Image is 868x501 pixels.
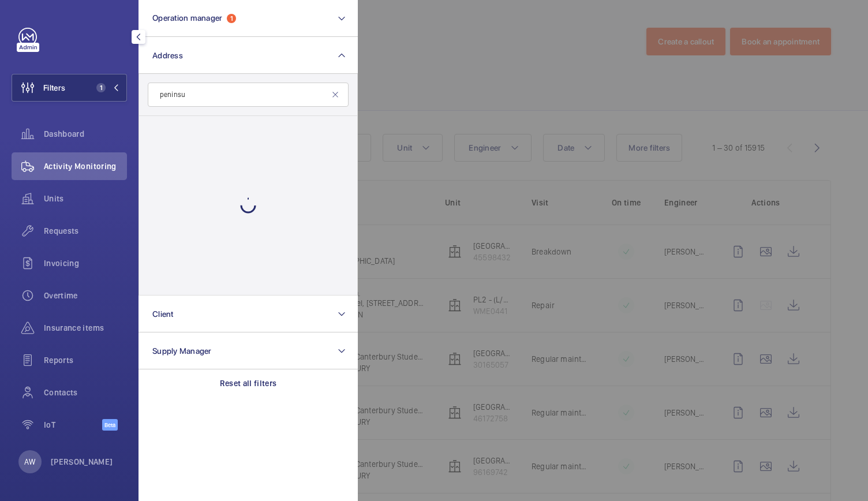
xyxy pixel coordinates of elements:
p: [PERSON_NAME] [51,456,113,468]
span: Overtime [44,290,127,301]
span: Filters [43,82,65,94]
span: Beta [102,419,118,431]
span: 1 [96,83,106,92]
span: Dashboard [44,128,127,140]
button: Filters1 [12,74,127,102]
span: IoT [44,419,102,431]
span: Contacts [44,387,127,398]
span: Insurance items [44,322,127,334]
span: Units [44,193,127,204]
span: Requests [44,225,127,237]
span: Invoicing [44,257,127,269]
span: Activity Monitoring [44,160,127,172]
span: Reports [44,354,127,366]
p: AW [24,456,35,468]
